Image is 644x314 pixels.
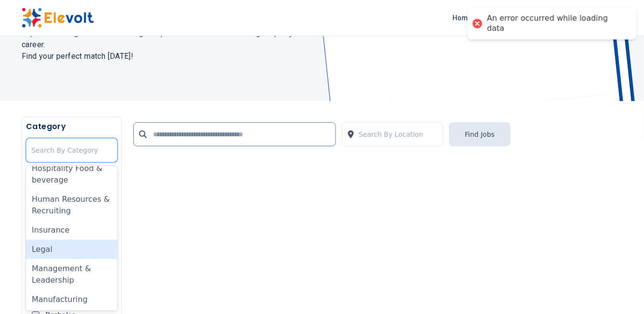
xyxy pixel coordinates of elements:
div: Legal [26,240,117,259]
div: Hospitality Food & beverage [26,159,117,190]
iframe: Chat Widget [596,268,644,314]
div: An error occurred while loading data [487,13,627,34]
h5: Category [26,121,117,132]
div: Human Resources & Recruiting [26,190,117,221]
h2: Explore exciting roles with leading companies and take the next big step in your career. Find you... [22,27,310,62]
button: Find Jobs [449,122,511,146]
div: Insurance [26,221,117,240]
div: Manufacturing [26,290,117,309]
div: Management & Leadership [26,259,117,290]
img: Elevolt [22,8,94,28]
a: Home [449,10,476,26]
